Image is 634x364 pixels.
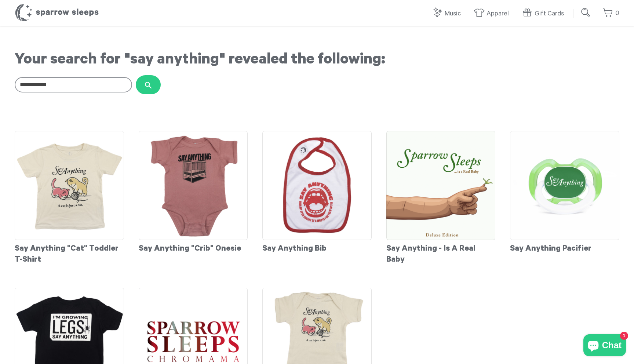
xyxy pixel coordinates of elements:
div: Say Anything "Cat" Toddler T-Shirt [15,240,124,266]
h1: Sparrow Sleeps [15,4,99,22]
input: Submit [579,5,593,20]
img: SayAnything-Cat-ToddlerT-shirt_grande.jpg [15,131,124,240]
div: Say Anything - Is A Real Baby [386,240,496,266]
h1: Your search for "say anything" revealed the following: [15,52,619,70]
a: Gift Cards [522,6,568,22]
a: Say Anything Bib [262,131,372,255]
img: SayAnything-IsARealBaby_DeluxeEdition_1_grande.png [386,131,496,240]
a: Apparel [474,6,513,22]
a: Say Anything "Cat" Toddler T-Shirt [15,131,124,266]
a: Music [432,6,464,22]
a: Say Anything Pacifier [510,131,619,255]
a: 0 [602,6,619,21]
div: Say Anything "Crib" Onesie [139,240,248,255]
inbox-online-store-chat: Shopify online store chat [581,334,628,358]
img: SayAnything-Pacifier_WithShadow_grande.jpg [510,131,619,240]
div: Say Anything Bib [262,240,372,255]
a: Say Anything - Is A Real Baby [386,131,496,266]
div: Say Anything Pacifier [510,240,619,255]
img: SayAnything-Bib_grande.jpg [262,131,372,240]
a: Say Anything "Crib" Onesie [139,131,248,255]
img: SayAnything-Crib-Onesie_grande.jpg [139,131,248,240]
